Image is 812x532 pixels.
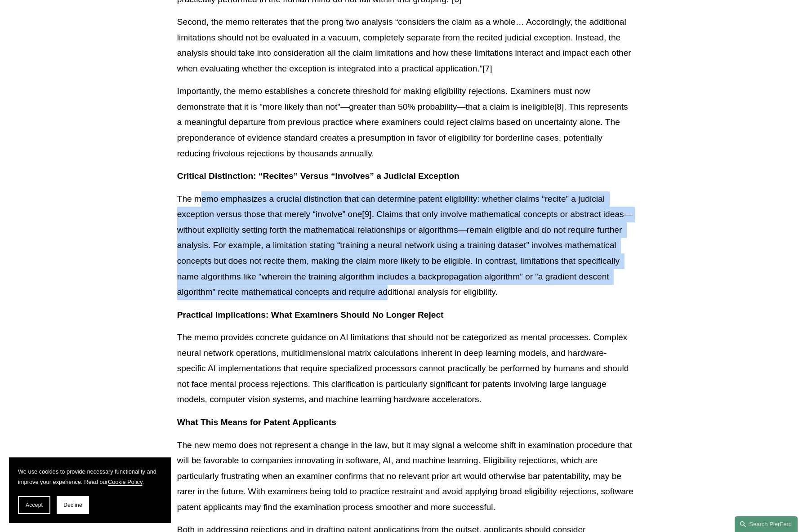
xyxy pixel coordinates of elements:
section: Cookie banner [9,457,171,523]
strong: Practical Implications: What Examiners Should No Longer Reject [177,310,444,319]
p: We use cookies to provide necessary functionality and improve your experience. Read our . [18,466,162,487]
p: The memo emphasizes a crucial distinction that can determine patent eligibility: whether claims “... [177,191,635,300]
span: Accept [26,502,43,508]
strong: Critical Distinction: “Recites” Versus “Involves” a Judicial Exception [177,171,460,181]
p: Second, the memo reiterates that the prong two analysis “considers the claim as a whole… Accordin... [177,14,635,76]
a: Cookie Policy [108,479,143,485]
p: Importantly, the memo establishes a concrete threshold for making eligibility rejections. Examine... [177,84,635,161]
strong: What This Means for Patent Applicants [177,417,336,427]
button: Decline [57,496,89,514]
p: The new memo does not represent a change in the law, but it may signal a welcome shift in examina... [177,438,635,515]
a: Search this site [735,516,798,532]
span: Decline [63,502,82,508]
p: The memo provides concrete guidance on AI limitations that should not be categorized as mental pr... [177,330,635,408]
button: Accept [18,496,50,514]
